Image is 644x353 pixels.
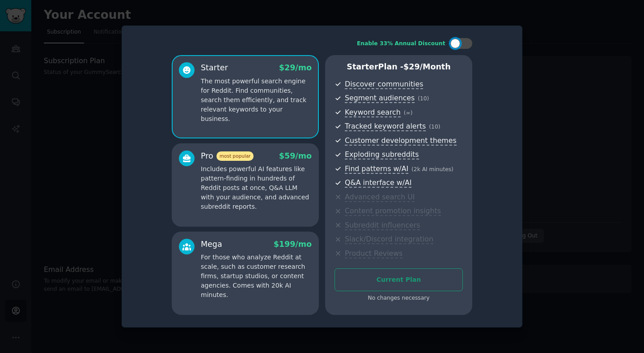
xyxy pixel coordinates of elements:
span: Exploding subreddits [345,150,419,159]
span: Find patterns w/AI [345,164,408,174]
span: $ 59 /mo [279,151,312,160]
span: Content promotion insights [345,207,441,216]
div: Starter [201,62,228,73]
span: ( ∞ ) [404,110,413,116]
p: Starter Plan - [335,61,463,73]
span: most popular [216,151,254,161]
div: Mega [201,239,222,250]
span: Slack/Discord integration [345,235,433,244]
span: $ 29 /month [403,62,451,71]
div: No changes necessary [335,294,463,302]
span: Customer development themes [345,136,457,146]
div: Enable 33% Annual Discount [357,40,445,48]
span: Keyword search [345,108,401,117]
div: Pro [201,151,254,162]
span: ( 10 ) [418,95,429,102]
span: $ 199 /mo [274,240,312,249]
p: For those who analyze Reddit at scale, such as customer research firms, startup studios, or conte... [201,253,312,300]
span: Product Reviews [345,249,402,258]
span: Discover communities [345,80,423,89]
span: Q&A interface w/AI [345,178,411,188]
span: ( 10 ) [429,124,440,130]
span: Advanced search UI [345,193,415,202]
p: Includes powerful AI features like pattern-finding in hundreds of Reddit posts at once, Q&A LLM w... [201,164,312,211]
span: Segment audiences [345,94,415,103]
span: $ 29 /mo [279,63,312,72]
span: Subreddit influencers [345,221,420,230]
span: Tracked keyword alerts [345,122,426,131]
span: ( 2k AI minutes ) [411,166,453,172]
p: The most powerful search engine for Reddit. Find communities, search them efficiently, and track ... [201,77,312,124]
